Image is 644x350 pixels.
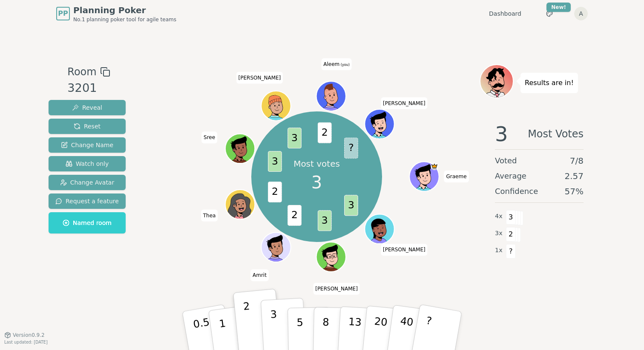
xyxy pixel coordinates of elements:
span: ? [344,137,358,158]
span: Most Votes [528,124,584,144]
span: Confidence [495,185,538,197]
span: PP [58,9,68,19]
a: Dashboard [489,9,521,18]
span: 4 x [495,212,503,221]
span: Watch only [66,159,109,168]
button: A [574,7,588,20]
span: Click to change your name [444,171,469,182]
span: No.1 planning poker tool for agile teams [73,16,176,23]
span: 3 [311,170,322,195]
p: Most votes [293,158,340,170]
button: Change Avatar [49,175,126,190]
span: Version 0.9.2 [13,332,45,339]
span: Click to change your name [381,244,428,256]
button: Click to change your avatar [317,83,345,110]
span: Average [495,170,526,182]
span: 2.57 [564,170,584,182]
span: 2 [506,227,516,242]
span: 3 [495,124,508,144]
a: PPPlanning PokerNo.1 planning poker tool for agile teams [56,4,176,23]
p: Results are in! [525,77,574,89]
span: Reset [74,122,101,131]
span: Click to change your name [313,283,360,295]
span: Graeme is the host [431,163,438,170]
span: Click to change your name [321,58,352,70]
span: (you) [339,63,350,67]
span: 57 % [565,185,584,197]
span: 3 x [495,229,503,238]
span: Reveal [72,103,102,112]
span: Last updated: [DATE] [4,340,48,344]
span: 1 x [495,246,503,255]
span: Click to change your name [381,97,428,109]
span: 3 [344,195,358,216]
button: Reveal [49,100,126,115]
span: Room [67,64,96,80]
span: Named room [63,219,112,227]
span: Voted [495,155,517,167]
span: ? [506,244,516,259]
span: 2 [287,205,302,226]
button: New! [542,6,557,21]
span: Planning Poker [73,4,176,16]
span: 2 [268,182,282,202]
span: 3 [268,151,282,172]
span: Change Avatar [60,178,115,187]
button: Reset [49,119,126,134]
span: 3 [506,210,516,225]
button: Version0.9.2 [4,332,45,339]
button: Request a feature [49,193,126,209]
span: Click to change your name [236,72,283,84]
span: 7 / 8 [570,155,584,167]
button: Change Name [49,137,126,153]
span: Request a feature [55,197,119,205]
span: 3 [317,210,331,231]
button: Watch only [49,156,126,171]
p: 2 [243,300,254,347]
span: 3 [287,128,302,148]
span: Click to change your name [250,270,269,282]
div: New! [546,3,571,12]
div: 3201 [67,80,110,97]
button: Named room [49,212,126,233]
span: Click to change your name [201,132,217,144]
span: Click to change your name [201,210,218,222]
span: Change Name [61,141,113,149]
span: 2 [317,122,331,143]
